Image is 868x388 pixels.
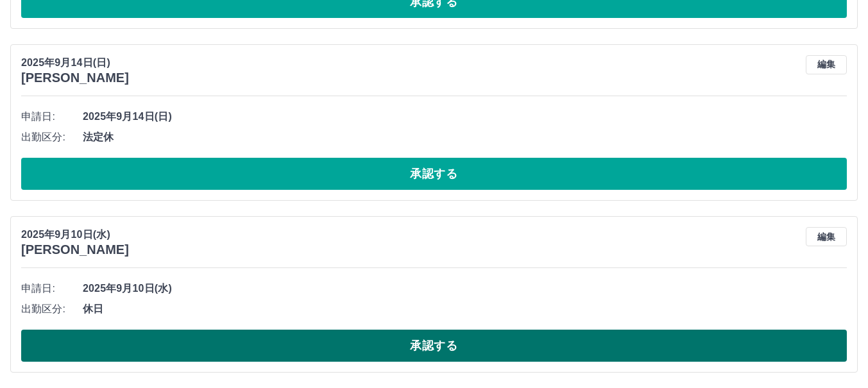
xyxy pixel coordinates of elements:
[83,130,847,145] span: 法定休
[21,227,129,242] p: 2025年9月10日(水)
[21,281,83,296] span: 申請日:
[83,281,847,296] span: 2025年9月10日(水)
[83,301,847,317] span: 休日
[21,71,129,85] h3: [PERSON_NAME]
[21,330,847,362] button: 承認する
[21,55,129,71] p: 2025年9月14日(日)
[83,109,847,124] span: 2025年9月14日(日)
[21,109,83,124] span: 申請日:
[21,242,129,257] h3: [PERSON_NAME]
[21,301,83,317] span: 出勤区分:
[806,55,847,74] button: 編集
[21,158,847,190] button: 承認する
[806,227,847,246] button: 編集
[21,130,83,145] span: 出勤区分:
